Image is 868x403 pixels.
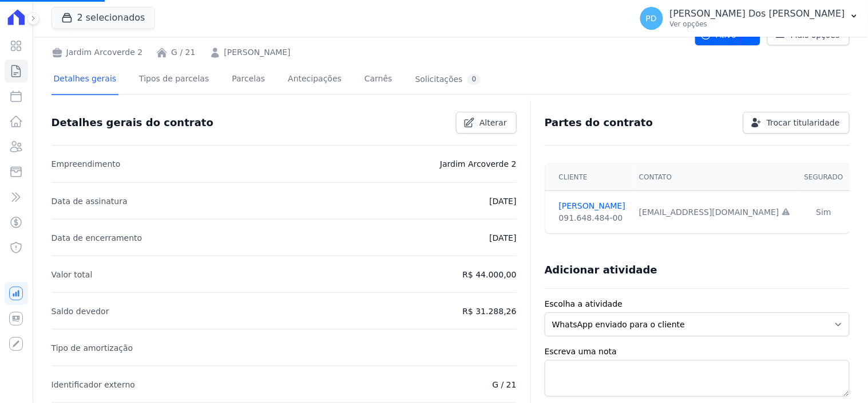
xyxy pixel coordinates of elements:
[639,206,791,218] div: [EMAIL_ADDRESS][DOMAIN_NAME]
[51,231,142,245] p: Data de encerramento
[51,116,213,130] h3: Detalhes gerais do contrato
[51,304,109,318] p: Saldo devedor
[171,46,195,58] a: G / 21
[229,65,267,95] a: Parcelas
[670,19,845,29] p: Ver opções
[224,46,291,58] a: [PERSON_NAME]
[51,7,155,29] button: 2 selecionados
[286,65,344,95] a: Antecipações
[51,341,133,355] p: Tipo de amortização
[545,346,850,358] label: Escreva uma nota
[51,194,128,208] p: Data de assinatura
[51,46,143,58] div: Jardim Arcoverde 2
[362,65,395,95] a: Carnês
[415,74,481,85] div: Solicitações
[463,304,517,318] p: R$ 31.288,26
[798,191,850,234] td: Sim
[463,268,517,281] p: R$ 44.000,00
[631,2,868,34] button: PD [PERSON_NAME] Dos [PERSON_NAME] Ver opções
[413,65,483,95] a: Solicitações0
[743,112,850,134] a: Trocar titularidade
[767,117,840,128] span: Trocar titularidade
[51,378,135,392] p: Identificador externo
[545,263,657,277] h3: Adicionar atividade
[646,14,657,22] span: PD
[467,74,481,85] div: 0
[51,65,119,95] a: Detalhes gerais
[545,298,850,310] label: Escolha a atividade
[456,112,517,134] a: Alterar
[559,212,625,224] div: 091.648.484-00
[632,164,798,191] th: Contato
[798,164,850,191] th: Segurado
[137,65,211,95] a: Tipos de parcelas
[51,268,93,281] p: Valor total
[670,8,845,19] p: [PERSON_NAME] Dos [PERSON_NAME]
[545,164,632,191] th: Cliente
[51,157,121,171] p: Empreendimento
[545,116,653,130] h3: Partes do contrato
[440,157,517,171] p: Jardim Arcoverde 2
[493,378,517,392] p: G / 21
[479,117,507,128] span: Alterar
[559,200,625,212] a: [PERSON_NAME]
[489,194,516,208] p: [DATE]
[489,231,516,245] p: [DATE]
